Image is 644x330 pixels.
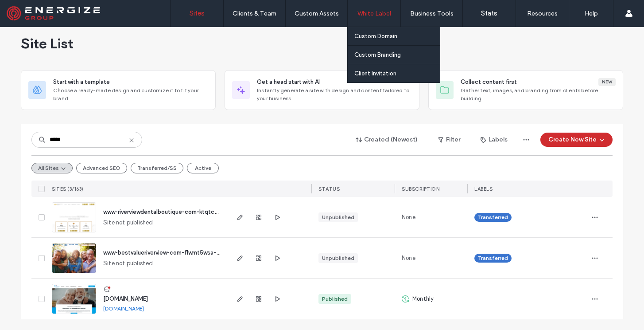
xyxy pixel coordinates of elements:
span: None [402,254,415,263]
button: Advanced SEO [76,163,127,173]
span: Site not published [103,259,153,268]
label: Clients & Team [233,10,276,17]
button: Transferred/SS [131,163,183,173]
a: [DOMAIN_NAME] [103,295,148,302]
button: Labels [473,133,516,147]
a: www-bestvalueriverview-com-flwmt5wsa-v1 [103,249,221,256]
label: Help [585,10,598,17]
span: Gather text, images, and branding from clients before building. [461,86,616,102]
div: Published [322,295,348,303]
a: Custom Domain [354,27,440,45]
span: STATUS [318,186,340,192]
div: Collect content firstNewGather text, images, and branding from clients before building. [428,70,623,110]
label: Custom Domain [354,33,397,39]
label: Stats [481,9,497,17]
label: Custom Branding [354,51,401,58]
span: Monthly [412,295,434,303]
div: New [598,78,616,86]
span: Instantly generate a site with design and content tailored to your business. [257,86,412,102]
span: Transferred [478,213,508,221]
span: Site List [21,35,74,52]
label: Resources [527,10,558,17]
label: Sites [190,9,205,17]
span: Start with a template [53,78,110,86]
button: Filter [429,133,469,147]
span: Site not published [103,218,153,227]
span: None [402,213,415,222]
button: Created (Newest) [348,133,426,147]
span: Help [20,6,39,14]
div: Get a head start with AIInstantly generate a site with design and content tailored to your business. [225,70,419,110]
span: SUBSCRIPTION [402,186,439,192]
span: SITES (3/163) [52,186,84,192]
span: LABELS [474,186,493,192]
a: www-riverviewdentalboutique-com-ktqtc2lp9-v1 [103,208,234,215]
a: Custom Branding [354,46,440,64]
button: Create New Site [540,133,613,147]
label: Client Invitation [354,70,396,77]
a: [DOMAIN_NAME] [103,305,144,312]
span: Transferred [478,254,508,262]
label: White Label [357,10,391,17]
span: Collect content first [461,78,517,86]
label: Custom Assets [295,10,339,17]
button: All Sites [31,163,73,173]
div: Start with a templateChoose a ready-made design and customize it to fit your brand. [21,70,216,110]
div: Unpublished [322,254,354,262]
a: Client Invitation [354,64,440,82]
div: Unpublished [322,213,354,221]
button: Active [187,163,219,173]
span: Choose a ready-made design and customize it to fit your brand. [53,86,208,102]
span: Get a head start with AI [257,78,320,86]
label: Business Tools [410,10,454,17]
